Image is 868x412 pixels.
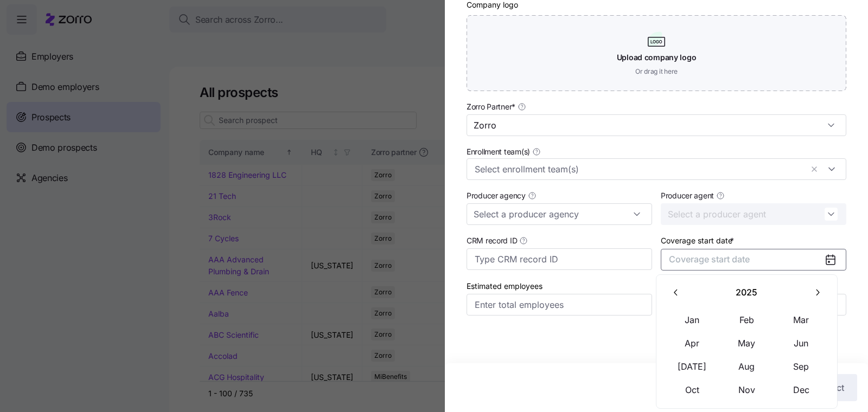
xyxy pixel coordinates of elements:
input: Select enrollment team(s) [475,162,802,176]
input: Select a partner [467,114,846,136]
span: Enrollment team(s) [467,146,530,157]
span: Producer agent [661,190,714,201]
button: Aug [720,355,774,378]
input: Select a producer agent [661,203,846,225]
input: Enter total employees [467,294,652,316]
label: Estimated employees [467,280,542,292]
input: Select a producer agency [467,203,652,225]
button: Mar [774,308,828,331]
button: Dec [774,378,828,401]
label: Coverage start date [661,235,736,247]
button: Oct [665,378,719,401]
button: Coverage start date [661,249,846,271]
button: Sep [774,355,828,378]
button: 2025 [688,281,806,304]
span: Producer agency [467,190,526,201]
button: [DATE] [665,355,719,378]
span: Zorro Partner * [467,101,515,112]
button: May [720,332,774,355]
button: Nov [720,378,774,401]
button: Jun [774,332,828,355]
button: Apr [665,332,719,355]
button: Jan [665,308,719,331]
span: CRM record ID [467,235,517,246]
span: Coverage start date [669,254,750,265]
button: Feb [720,308,774,331]
input: Type CRM record ID [467,248,652,270]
